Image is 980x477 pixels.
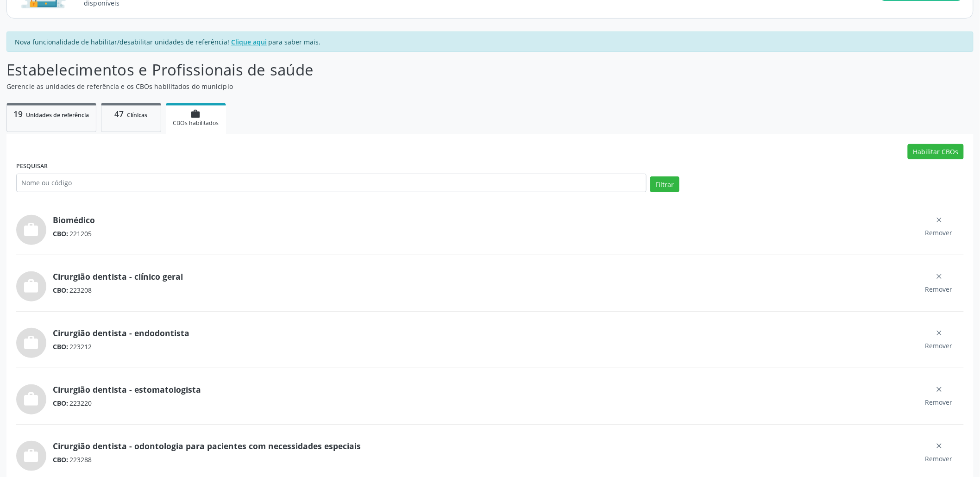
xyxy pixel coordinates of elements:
[650,176,679,192] button: Filtrar
[53,342,68,351] span: CBO:
[925,397,953,407] span: Remover
[53,398,914,408] div: 223220
[53,342,914,351] div: 223212
[53,229,68,238] span: CBO:
[53,384,201,395] a: Cirurgião dentista - estomatologista
[173,119,219,127] span: CBOs habilitados
[191,109,201,119] i: work
[127,111,147,119] span: Clínicas
[53,286,68,295] span: CBO:
[13,108,23,119] span: 19
[925,341,953,351] span: Remover
[53,399,68,408] span: CBO:
[6,31,974,52] div: Nova funcionalidade de habilitar/desabilitar unidades de referência! para saber mais.
[53,328,189,338] a: Cirurgião dentista - endodontista
[925,454,953,464] span: Remover
[53,441,361,451] a: Cirurgião dentista - odontologia para pacientes com necessidades especiais
[23,391,40,408] i: work
[935,215,944,225] ion-icon: close outline
[935,441,944,451] ion-icon: close outline
[16,159,48,174] label: PESQUISAR
[53,455,68,464] span: CBO:
[26,111,89,119] span: Unidades de referência
[16,174,647,192] input: Nome ou código
[23,334,40,351] i: work
[230,37,269,47] a: Clique aqui
[53,215,95,225] a: Biomédico
[6,82,684,91] p: Gerencie as unidades de referência e os CBOs habilitados do município
[53,271,183,282] a: Cirurgião dentista - clínico geral
[23,278,40,295] i: work
[53,455,914,464] div: 223288
[6,58,684,82] p: Estabelecimentos e Profissionais de saúde
[925,228,953,238] span: Remover
[908,144,964,160] button: Habilitar CBOs
[53,285,914,295] div: 223208
[935,385,944,394] ion-icon: close outline
[925,284,953,294] span: Remover
[935,328,944,338] ion-icon: close outline
[935,272,944,281] ion-icon: close outline
[114,108,124,119] span: 47
[23,221,40,238] i: work
[53,229,914,238] div: 221205
[231,38,267,46] u: Clique aqui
